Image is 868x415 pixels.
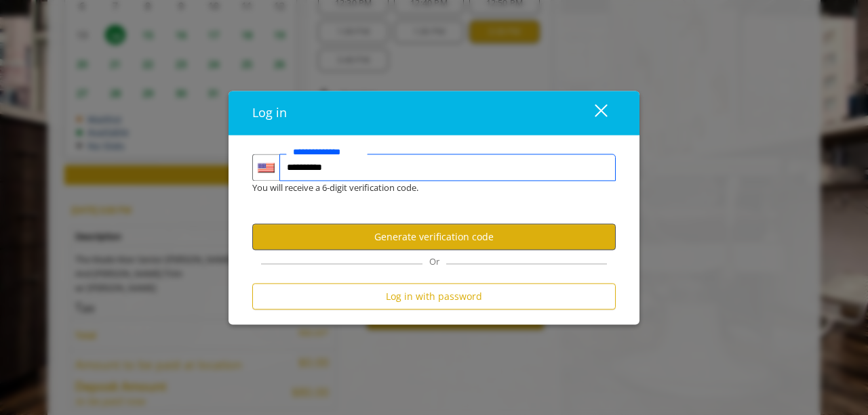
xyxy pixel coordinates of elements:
[252,223,616,250] button: Generate verification code
[242,181,606,196] div: You will receive a 6-digit verification code.
[252,105,287,121] span: Log in
[422,256,446,268] span: Or
[252,284,616,310] button: Log in with password
[579,103,606,123] div: close dialog
[570,99,616,127] button: close dialog
[252,154,279,181] div: Country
